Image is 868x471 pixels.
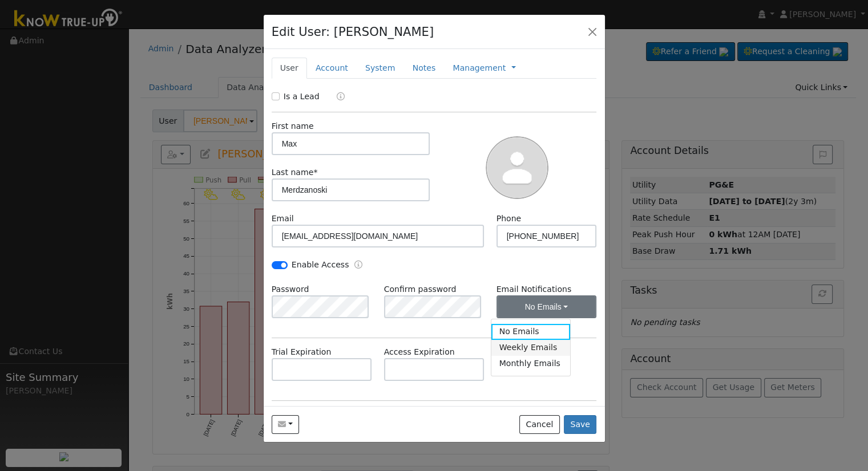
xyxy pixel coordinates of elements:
[272,415,300,435] button: macedonia2007@yahoo.com
[519,415,560,435] button: Cancel
[272,120,314,132] label: First name
[491,324,571,340] a: No Emails
[496,283,597,295] label: Email Notifications
[357,58,404,79] a: System
[328,91,345,104] a: Lead
[496,295,597,318] button: No Emails
[292,259,349,271] label: Enable Access
[564,415,597,435] button: Save
[491,356,571,372] a: Monthly Emails
[272,346,332,358] label: Trial Expiration
[491,340,571,356] a: Weekly Emails
[354,259,362,272] a: Enable Access
[272,58,307,79] a: User
[272,283,309,295] label: Password
[307,58,357,79] a: Account
[272,92,280,100] input: Is a Lead
[403,58,444,79] a: Notes
[272,167,318,178] label: Last name
[313,168,317,177] span: Required
[272,213,294,225] label: Email
[453,62,506,74] a: Management
[384,346,455,358] label: Access Expiration
[496,213,522,225] label: Phone
[284,91,320,103] label: Is a Lead
[272,23,434,41] h4: Edit User: [PERSON_NAME]
[384,283,457,295] label: Confirm password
